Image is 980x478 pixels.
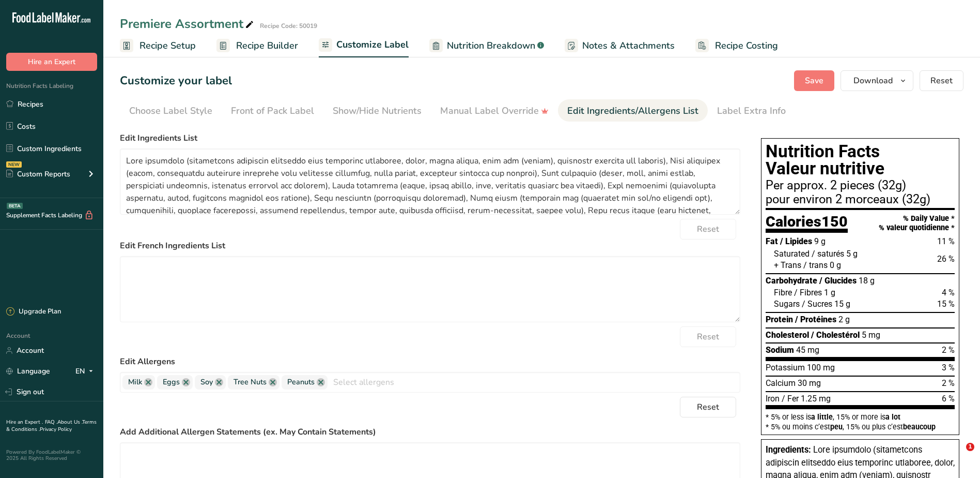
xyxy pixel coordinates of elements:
[120,426,740,438] label: Add Additional Allergen Statements (ex. May Contain Statements)
[440,104,549,118] div: Manual Label Override
[801,394,831,404] span: 1.25 mg
[45,419,57,426] a: FAQ .
[774,288,792,297] span: Fibre
[903,423,936,431] span: beaucoup
[794,288,822,297] span: / Fibres
[766,236,778,246] span: Fat
[567,104,698,118] div: Edit Ingredients/Allergens List
[6,362,50,380] a: Language
[937,254,955,264] span: 26 %
[328,374,740,390] input: Select allergens
[834,299,850,309] span: 15 g
[811,413,833,421] span: a little
[942,378,955,388] span: 2 %
[841,70,913,91] button: Download
[819,276,857,286] span: / Glucides
[802,299,832,309] span: / Sucres
[766,180,955,192] div: Per approx. 2 pieces (32g)
[862,330,880,340] span: 5 mg
[717,104,786,118] div: Label Extra Info
[853,74,893,87] span: Download
[774,260,801,270] span: + Trans
[429,34,544,57] a: Nutrition Breakdown
[120,240,740,252] label: Edit French Ingredients List
[803,260,828,270] span: / trans
[859,276,875,286] span: 18 g
[120,14,256,33] div: Premiere Assortment
[795,315,836,324] span: / Protéines
[812,249,844,259] span: / saturés
[782,394,799,404] span: / Fer
[6,419,43,426] a: Hire an Expert .
[766,345,794,355] span: Sodium
[697,401,719,413] span: Reset
[945,443,970,468] iframe: Intercom live chat
[780,236,812,246] span: / Lipides
[6,169,70,180] div: Custom Reports
[6,53,97,71] button: Hire an Expert
[942,363,955,372] span: 3 %
[7,203,23,209] div: BETA
[942,394,955,404] span: 6 %
[766,378,796,388] span: Calcium
[236,39,298,53] span: Recipe Builder
[830,260,841,270] span: 0 g
[824,288,835,297] span: 1 g
[336,38,409,52] span: Customize Label
[794,70,834,91] button: Save
[200,377,213,388] span: Soy
[766,409,955,430] section: * 5% or less is , 15% or more is
[260,21,317,31] div: Recipe Code: 50019
[937,236,955,246] span: 11 %
[942,345,955,355] span: 2 %
[697,331,719,343] span: Reset
[120,355,740,368] label: Edit Allergens
[830,423,843,431] span: peu
[811,330,860,340] span: / Cholestérol
[774,249,810,259] span: Saturated
[774,299,800,309] span: Sugars
[120,132,740,144] label: Edit Ingredients List
[805,74,823,87] span: Save
[930,74,953,87] span: Reset
[139,39,196,53] span: Recipe Setup
[128,377,142,388] span: Milk
[231,104,314,118] div: Front of Pack Label
[814,236,826,246] span: 9 g
[715,39,778,53] span: Recipe Costing
[807,363,835,372] span: 100 mg
[766,423,955,430] div: * 5% ou moins c’est , 15% ou plus c’est
[766,143,955,177] h1: Nutrition Facts Valeur nutritive
[6,419,97,433] a: Terms & Conditions .
[966,443,974,451] span: 1
[697,223,719,235] span: Reset
[75,365,97,378] div: EN
[821,213,848,230] span: 150
[680,326,736,347] button: Reset
[798,378,821,388] span: 30 mg
[120,72,232,89] h1: Customize your label
[333,104,422,118] div: Show/Hide Nutrients
[57,419,82,426] a: About Us .
[766,315,793,324] span: Protein
[879,214,955,232] div: % Daily Value * % valeur quotidienne *
[6,307,61,317] div: Upgrade Plan
[766,363,805,372] span: Potassium
[885,413,900,421] span: a lot
[766,193,955,206] div: pour environ 2 morceaux (32g)
[234,377,267,388] span: Tree Nuts
[287,377,315,388] span: Peanuts
[120,34,196,57] a: Recipe Setup
[447,39,535,53] span: Nutrition Breakdown
[766,214,848,233] div: Calories
[937,299,955,309] span: 15 %
[766,394,780,404] span: Iron
[766,445,811,455] span: Ingredients:
[40,426,72,433] a: Privacy Policy
[766,330,809,340] span: Cholesterol
[6,449,97,461] div: Powered By FoodLabelMaker © 2025 All Rights Reserved
[680,219,736,240] button: Reset
[163,377,180,388] span: Eggs
[216,34,298,57] a: Recipe Builder
[942,288,955,297] span: 4 %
